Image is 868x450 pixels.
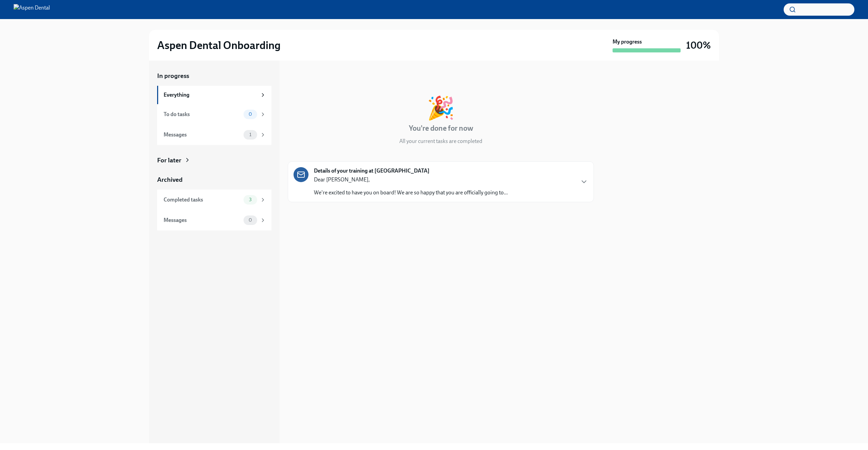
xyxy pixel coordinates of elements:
[314,176,508,183] p: Dear [PERSON_NAME],
[157,125,271,145] a: Messages1
[245,132,255,137] span: 1
[157,210,271,230] a: Messages0
[288,71,320,80] div: In progress
[314,167,430,175] strong: Details of your training at [GEOGRAPHIC_DATA]
[164,111,241,118] div: To do tasks
[245,197,256,202] span: 3
[686,39,711,51] h3: 100%
[157,156,181,165] div: For later
[157,156,271,165] a: For later
[314,189,508,196] p: We're excited to have you on board! We are so happy that you are officially going to...
[157,86,271,104] a: Everything
[157,71,271,80] a: In progress
[157,175,271,184] a: Archived
[164,131,241,139] div: Messages
[613,38,642,46] strong: My progress
[427,97,455,119] div: 🎉
[399,138,482,145] p: All your current tasks are completed
[164,91,257,99] div: Everything
[245,218,256,223] span: 0
[157,38,281,52] h2: Aspen Dental Onboarding
[157,190,271,210] a: Completed tasks3
[164,196,241,204] div: Completed tasks
[157,104,271,125] a: To do tasks0
[164,216,241,224] div: Messages
[245,112,256,117] span: 0
[14,4,50,15] img: Aspen Dental
[409,123,473,133] h4: You're done for now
